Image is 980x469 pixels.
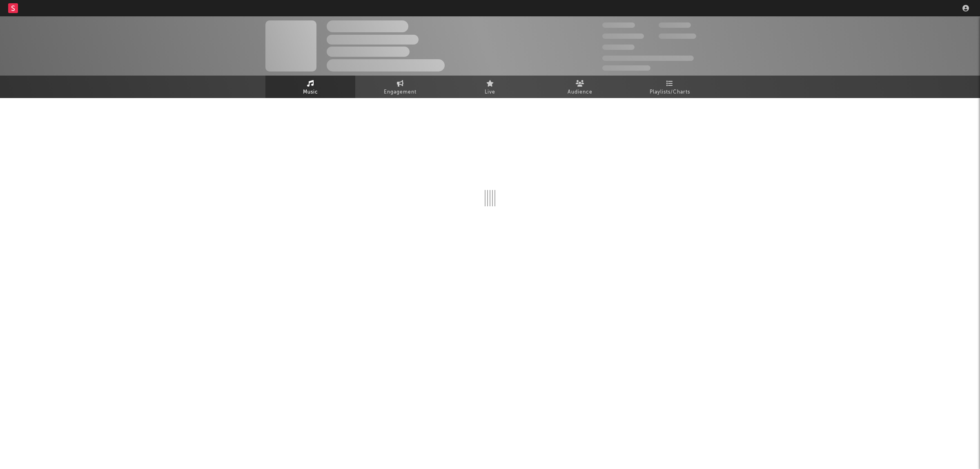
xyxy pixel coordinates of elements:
[485,87,495,97] span: Live
[568,87,592,97] span: Audience
[602,33,644,39] span: 50,000,000
[355,76,445,98] a: Engagement
[602,22,635,28] span: 300,000
[303,87,318,97] span: Music
[602,56,694,61] span: 50,000,000 Monthly Listeners
[625,76,715,98] a: Playlists/Charts
[659,22,691,28] span: 100,000
[445,76,535,98] a: Live
[535,76,625,98] a: Audience
[650,87,690,97] span: Playlists/Charts
[384,87,416,97] span: Engagement
[602,45,635,50] span: 100,000
[602,65,650,71] span: Jump Score: 85.0
[659,33,696,39] span: 1,000,000
[265,76,355,98] a: Music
